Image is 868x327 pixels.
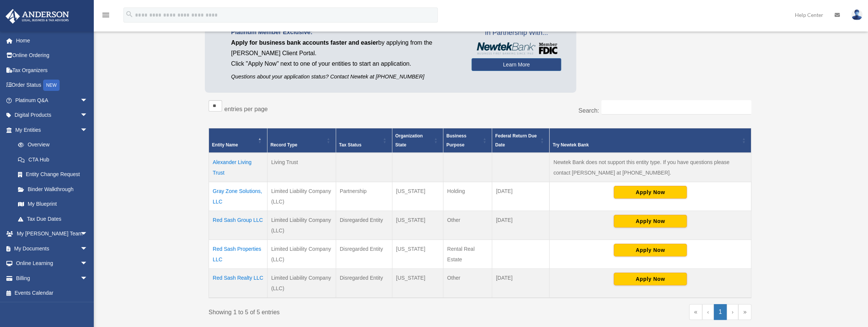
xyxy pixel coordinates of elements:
[550,128,751,153] th: Try Newtek Bank : Activate to sort
[443,268,492,298] td: Other
[336,240,392,268] td: Disregarded Entity
[392,240,443,268] td: [US_STATE]
[11,152,95,167] a: CTA Hub
[212,142,238,148] span: Entity Name
[80,122,95,138] span: arrow_drop_down
[209,128,267,153] th: Entity Name: Activate to invert sorting
[392,128,443,153] th: Organization State: Activate to sort
[5,256,99,271] a: Online Learningarrow_drop_down
[209,268,267,298] td: Red Sash Realty LLC
[231,39,378,46] span: Apply for business bank accounts faster and easier
[5,63,99,78] a: Tax Organizers
[392,268,443,298] td: [US_STATE]
[443,211,492,240] td: Other
[495,133,537,148] span: Federal Return Due Date
[5,286,99,301] a: Events Calendar
[43,80,60,91] div: NEW
[614,273,687,285] button: Apply Now
[209,182,267,211] td: Gray Zone Solutions, LLC
[339,142,362,148] span: Tax Status
[472,58,561,71] a: Learn More
[492,182,549,211] td: [DATE]
[267,128,336,153] th: Record Type: Activate to sort
[209,211,267,240] td: Red Sash Group LLC
[738,304,751,320] a: Last
[5,93,99,108] a: Platinum Q&Aarrow_drop_down
[5,48,99,63] a: Online Ordering
[550,153,751,182] td: Newtek Bank does not support this entity type. If you have questions please contact [PERSON_NAME]...
[443,182,492,211] td: Holding
[392,211,443,240] td: [US_STATE]
[392,182,443,211] td: [US_STATE]
[267,268,336,298] td: Limited Liability Company (LLC)
[231,59,460,69] p: Click "Apply Now" next to one of your entities to start an application.
[267,182,336,211] td: Limited Liability Company (LLC)
[80,108,95,123] span: arrow_drop_down
[553,140,740,149] div: Try Newtek Bank
[5,108,99,123] a: Digital Productsarrow_drop_down
[80,256,95,271] span: arrow_drop_down
[578,107,599,114] label: Search:
[125,10,134,18] i: search
[80,241,95,256] span: arrow_drop_down
[689,304,702,320] a: First
[3,9,71,24] img: Anderson Advisors Platinum Portal
[714,304,727,320] a: 1
[209,304,475,318] div: Showing 1 to 5 of 5 entries
[270,142,297,148] span: Record Type
[336,128,392,153] th: Tax Status: Activate to sort
[443,240,492,268] td: Rental Real Estate
[80,226,95,242] span: arrow_drop_down
[267,153,336,182] td: Living Trust
[475,42,557,54] img: NewtekBankLogoSM.png
[336,268,392,298] td: Disregarded Entity
[614,215,687,228] button: Apply Now
[5,271,99,286] a: Billingarrow_drop_down
[11,182,95,197] a: Binder Walkthrough
[5,241,99,256] a: My Documentsarrow_drop_down
[336,182,392,211] td: Partnership
[492,128,549,153] th: Federal Return Due Date: Activate to sort
[492,211,549,240] td: [DATE]
[472,27,561,39] span: In Partnership With...
[395,133,423,148] span: Organization State
[209,240,267,268] td: Red Sash Properties LLC
[336,211,392,240] td: Disregarded Entity
[11,137,92,152] a: Overview
[727,304,738,320] a: Next
[101,11,110,20] i: menu
[267,211,336,240] td: Limited Liability Company (LLC)
[11,197,95,212] a: My Blueprint
[5,226,99,241] a: My [PERSON_NAME] Teamarrow_drop_down
[851,9,862,20] img: User Pic
[443,128,492,153] th: Business Purpose: Activate to sort
[492,268,549,298] td: [DATE]
[101,13,110,20] a: menu
[5,33,99,48] a: Home
[11,167,95,182] a: Entity Change Request
[267,240,336,268] td: Limited Liability Company (LLC)
[224,106,268,112] label: entries per page
[80,271,95,286] span: arrow_drop_down
[614,244,687,256] button: Apply Now
[446,133,466,148] span: Business Purpose
[231,72,460,81] p: Questions about your application status? Contact Newtek at [PHONE_NUMBER]
[5,122,95,137] a: My Entitiesarrow_drop_down
[614,186,687,199] button: Apply Now
[231,38,460,59] p: by applying from the [PERSON_NAME] Client Portal.
[209,153,267,182] td: Alexander Living Trust
[5,78,99,93] a: Order StatusNEW
[80,93,95,108] span: arrow_drop_down
[231,27,460,38] p: Platinum Member Exclusive:
[11,211,95,226] a: Tax Due Dates
[702,304,714,320] a: Previous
